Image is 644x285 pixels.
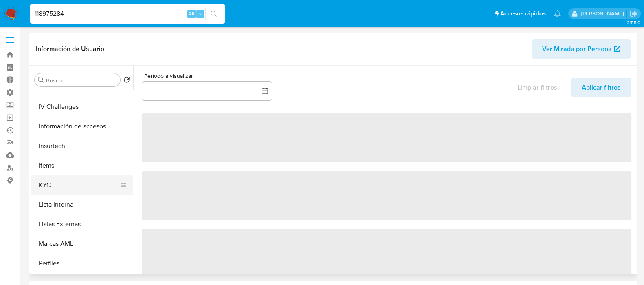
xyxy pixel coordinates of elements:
[542,39,612,59] span: Ver Mirada por Persona
[46,77,117,84] input: Buscar
[31,97,133,117] button: IV Challenges
[629,9,638,18] a: Salir
[30,9,225,19] input: Buscar usuario o caso...
[123,77,130,86] button: Volver al orden por defecto
[31,175,127,195] button: KYC
[31,156,133,175] button: Items
[31,214,133,234] button: Listas Externas
[500,9,546,18] span: Accesos rápidos
[532,39,631,59] button: Ver Mirada por Persona
[36,45,104,53] h1: Información de Usuario
[31,136,133,156] button: Insurtech
[580,10,626,18] p: yanina.loff@mercadolibre.com
[199,10,202,18] span: s
[205,8,222,20] button: search-icon
[188,10,195,18] span: Alt
[31,234,133,254] button: Marcas AML
[38,77,44,83] button: Buscar
[31,195,133,214] button: Lista Interna
[554,10,561,17] a: Notificaciones
[31,254,133,273] button: Perfiles
[31,117,133,136] button: Información de accesos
